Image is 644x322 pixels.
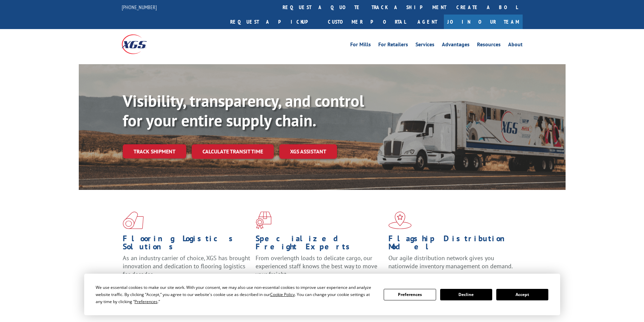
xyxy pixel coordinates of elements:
div: Cookie Consent Prompt [84,274,560,315]
h1: Specialized Freight Experts [256,234,383,254]
span: Our agile distribution network gives you nationwide inventory management on demand. [388,254,513,270]
a: Calculate transit time [192,144,274,159]
p: From overlength loads to delicate cargo, our experienced staff knows the best way to move your fr... [256,254,383,284]
a: Services [415,42,434,49]
a: XGS ASSISTANT [279,144,337,159]
img: xgs-icon-total-supply-chain-intelligence-red [123,212,144,229]
span: Cookie Policy [270,292,295,297]
a: Customer Portal [323,15,411,29]
h1: Flooring Logistics Solutions [123,234,251,254]
span: As an industry carrier of choice, XGS has brought innovation and dedication to flooring logistics... [123,254,250,278]
a: Advantages [442,42,470,49]
button: Decline [440,289,492,300]
a: Agent [411,15,444,29]
div: We use essential cookies to make our site work. With your consent, we may also use non-essential ... [96,284,376,305]
a: For Mills [350,42,371,49]
a: Join Our Team [444,15,523,29]
button: Preferences [384,289,436,300]
a: [PHONE_NUMBER] [122,4,157,10]
b: Visibility, transparency, and control for your entire supply chain. [123,90,364,131]
img: xgs-icon-flagship-distribution-model-red [388,212,412,229]
a: Request a pickup [225,15,323,29]
button: Accept [496,289,548,300]
img: xgs-icon-focused-on-flooring-red [256,212,271,229]
span: Preferences [135,299,158,304]
a: For Retailers [378,42,408,49]
a: Resources [477,42,501,49]
a: Track shipment [123,144,186,158]
h1: Flagship Distribution Model [388,234,516,254]
a: About [508,42,523,49]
